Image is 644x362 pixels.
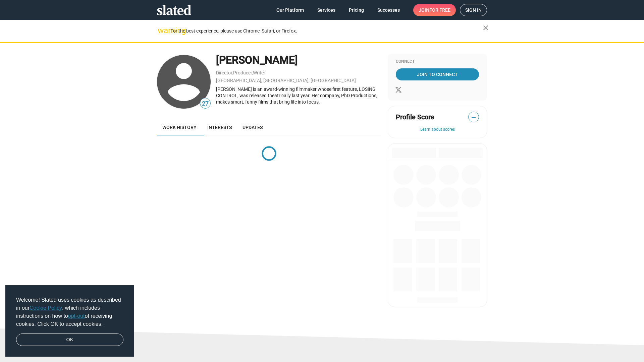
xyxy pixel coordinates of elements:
a: Services [312,4,341,16]
a: opt-out [68,313,85,319]
span: Successes [377,4,400,16]
span: for free [429,4,450,16]
mat-icon: warning [158,26,166,35]
a: Writer [253,70,265,75]
span: 27 [200,99,210,108]
span: Join To Connect [397,68,478,80]
span: Work history [162,125,197,130]
span: Sign in [465,4,482,16]
button: Learn about scores [396,127,479,132]
a: Producer [233,70,252,75]
span: , [232,71,233,75]
a: Director [216,70,232,75]
a: Work history [157,119,202,135]
div: For the best experience, please use Chrome, Safari, or Firefox. [170,26,483,36]
div: cookieconsent [5,285,134,357]
div: [PERSON_NAME] is an award-winning filmmaker whose first feature, LOSING CONTROL, was released the... [216,86,381,105]
a: Our Platform [271,4,309,16]
span: Pricing [349,4,364,16]
a: Successes [372,4,405,16]
a: Pricing [343,4,369,16]
a: Interests [202,119,237,135]
span: Profile Score [396,113,434,122]
a: [GEOGRAPHIC_DATA], [GEOGRAPHIC_DATA], [GEOGRAPHIC_DATA] [216,78,356,83]
a: Joinfor free [413,4,456,16]
span: Interests [207,125,232,130]
div: Connect [396,59,479,64]
a: Cookie Policy [30,305,62,311]
a: Updates [237,119,268,135]
a: Join To Connect [396,68,479,80]
a: Sign in [460,4,487,16]
span: Our Platform [276,4,304,16]
span: Join [419,4,450,16]
span: Updates [243,125,263,130]
div: [PERSON_NAME] [216,53,381,67]
a: dismiss cookie message [16,334,123,346]
span: , [252,71,253,75]
mat-icon: close [482,24,490,32]
span: Services [317,4,335,16]
span: — [469,113,479,122]
span: Welcome! Slated uses cookies as described in our , which includes instructions on how to of recei... [16,296,123,328]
